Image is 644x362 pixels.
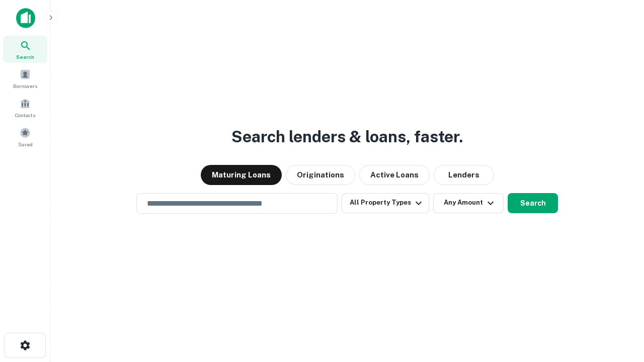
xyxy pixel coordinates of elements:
[3,36,47,63] a: Search
[15,111,35,119] span: Contacts
[201,165,282,185] button: Maturing Loans
[359,165,430,185] button: Active Loans
[16,53,34,61] span: Search
[433,193,504,213] button: Any Amount
[286,165,355,185] button: Originations
[231,125,463,149] h3: Search lenders & loans, faster.
[3,94,47,121] a: Contacts
[13,82,37,90] span: Borrowers
[18,140,33,148] span: Saved
[3,123,47,150] a: Saved
[16,8,35,28] img: capitalize-icon.png
[594,249,644,298] iframe: Chat Widget
[434,165,494,185] button: Lenders
[508,193,558,213] button: Search
[3,65,47,92] a: Borrowers
[342,193,429,213] button: All Property Types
